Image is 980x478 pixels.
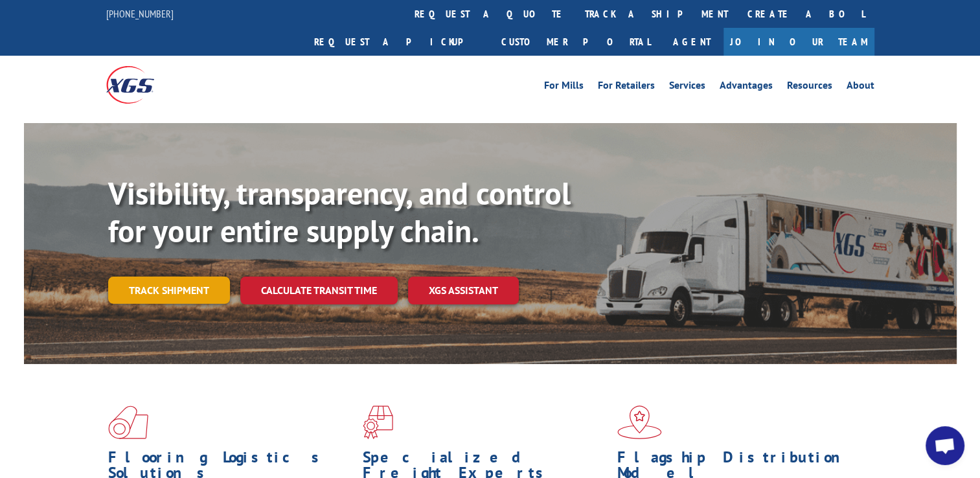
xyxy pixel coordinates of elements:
img: xgs-icon-focused-on-flooring-red [363,405,393,439]
a: Services [669,80,705,95]
a: Track shipment [108,277,230,304]
a: For Retailers [598,80,655,95]
a: Agent [660,28,724,56]
a: XGS ASSISTANT [408,277,519,304]
b: Visibility, transparency, and control for your entire supply chain. [108,173,571,251]
a: For Mills [544,80,584,95]
img: xgs-icon-flagship-distribution-model-red [617,405,662,439]
a: Resources [787,80,832,95]
a: Advantages [720,80,773,95]
a: Request a pickup [304,28,492,56]
a: Calculate transit time [240,277,398,304]
img: xgs-icon-total-supply-chain-intelligence-red [108,405,148,439]
div: Open chat [926,426,964,465]
a: About [847,80,874,95]
a: Join Our Team [724,28,874,56]
a: [PHONE_NUMBER] [106,7,174,20]
a: Customer Portal [492,28,660,56]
